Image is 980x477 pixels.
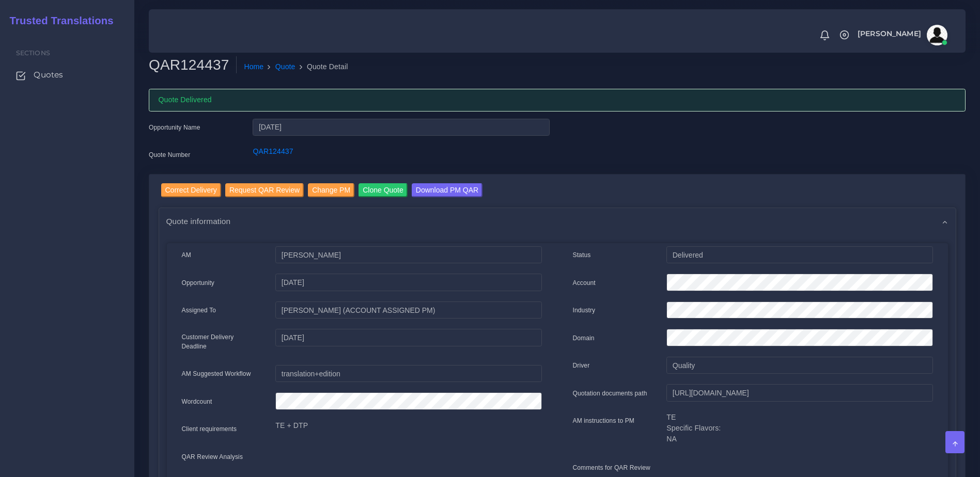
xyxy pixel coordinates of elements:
[182,397,212,406] label: Wordcount
[308,183,354,197] input: Change PM
[182,278,215,288] label: Opportunity
[573,416,635,425] label: AM instructions to PM
[573,278,596,288] label: Account
[8,64,127,86] a: Quotes
[275,61,295,72] a: Quote
[244,61,263,72] a: Home
[149,150,190,160] label: Quote Number
[573,389,647,398] label: Quotation documents path
[275,420,541,431] p: TE + DTP
[225,183,304,197] input: Request QAR Review
[159,208,956,234] div: Quote information
[3,14,114,27] h2: Trusted Translations
[927,25,947,45] img: avatar
[573,250,591,260] label: Status
[275,301,541,319] input: pm
[573,333,595,343] label: Domain
[34,69,63,81] span: Quotes
[182,306,216,315] label: Assigned To
[573,361,590,370] label: Driver
[666,412,932,444] p: TE Specific Flavors: NA
[182,452,243,462] label: QAR Review Analysis
[149,89,966,112] div: Quote Delivered
[412,183,483,197] input: Download PM QAR
[182,369,251,378] label: AM Suggested Workflow
[573,463,650,472] label: Comments for QAR Review
[182,250,191,260] label: AM
[858,30,921,37] span: [PERSON_NAME]
[253,147,293,155] a: QAR124437
[3,12,114,29] a: Trusted Translations
[359,183,408,197] input: Clone Quote
[295,61,348,72] li: Quote Detail
[573,306,596,315] label: Industry
[852,25,951,45] a: [PERSON_NAME]avatar
[161,183,221,197] input: Correct Delivery
[16,49,50,57] span: Sections
[166,215,231,227] span: Quote information
[182,424,237,434] label: Client requirements
[149,56,237,74] h2: QAR124437
[149,123,200,132] label: Opportunity Name
[182,332,260,351] label: Customer Delivery Deadline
